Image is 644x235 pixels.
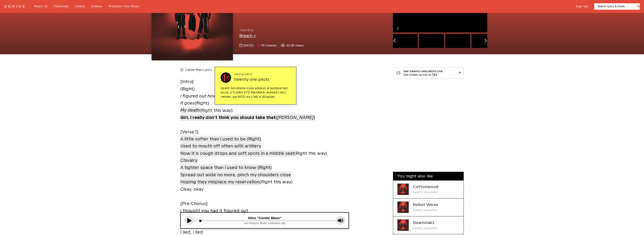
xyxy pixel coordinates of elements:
[180,136,294,157] span: A little softer than I used to be (Right) Used to mouth off often with artillery Now it is cough ...
[397,184,409,195] div: Cover art for Cottonwood by twenty one pilots
[180,164,291,185] span: A tighter space than I used to know (Right) Spread out wide no more, pinch my shoulders close Hop...
[180,114,315,121] span: ( )
[239,28,387,33] span: Track 8 on
[221,72,291,83] a: Verified artisttwenty one pilots
[261,43,276,48] span: 93 viewers
[393,180,463,198] a: Cover art for Cottonwood by twenty one pilotsCottonwoodtwenty one pilots
[594,4,634,9] input: Search lyrics & more
[180,157,198,164] a: Chivalry
[258,43,276,48] span: 93 viewers
[393,172,463,180] div: You might also like
[180,108,200,113] i: My death
[221,86,291,99] span: loremi dol sitame (cons adipisci el seddoe tem incidi, UTLABO ETD MAGNAA, enimad | min | veniam, ...
[54,5,68,8] span: Featured
[413,208,438,213] div: twenty one pilots
[234,73,291,76] div: Verified artist
[180,157,198,164] span: Chivalry
[180,164,291,186] a: A tighter space than I used to know (Right)Spread out wide no more, pinch my shoulders closeHopin...
[286,43,303,48] span: 40.5K views
[180,135,294,157] a: A little softer than I used to be (Right)Used to mouth off often with artilleryNow it is cough dr...
[281,43,303,48] span: 40,479 views
[54,4,68,8] a: Featured
[180,115,276,120] b: Girl, I really don't think you should take that
[91,5,102,8] span: Videos
[413,184,438,190] div: Cottonwood
[413,201,438,208] div: Robot Voices
[75,5,85,8] span: Charts
[185,68,211,72] h2: Center Mass Lyrics
[403,73,443,76] div: Get tickets as low as $84
[244,43,253,48] span: [DATE]
[109,5,140,8] span: Promote Your Music
[91,4,102,8] a: Videos
[109,4,140,8] a: Promote Your Music
[75,4,85,8] a: Charts
[180,107,200,114] a: My death
[34,5,48,8] span: Music IQ
[180,101,195,105] i: It goes
[393,198,463,216] a: Cover art for Robot Voices by twenty one pilotsRobot Voicestwenty one pilots
[239,34,256,38] a: Breach
[234,77,291,82] div: twenty one pilots
[277,115,314,120] i: [PERSON_NAME]
[181,213,349,228] iframe: Tonefuse player
[180,114,315,121] a: Girl, I really don't think you should take that([PERSON_NAME])
[413,190,438,195] div: twenty one pilots
[180,93,234,98] i: I figured out how it's on it
[34,4,48,8] a: Music IQ
[403,69,443,73] div: See twenty one pilots Live
[576,4,588,8] button: Sign Up
[393,67,464,79] a: See twenty one pilots LiveGet tickets as low as $84
[397,201,409,213] div: Cover art for Robot Voices by twenty one pilots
